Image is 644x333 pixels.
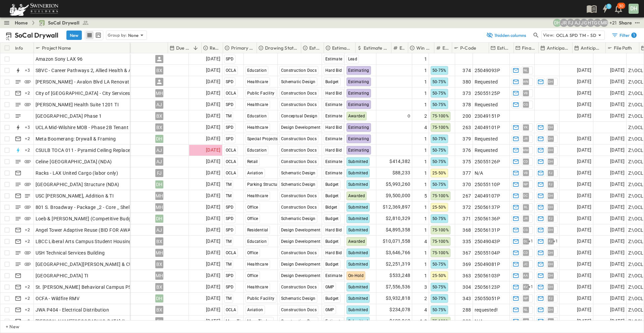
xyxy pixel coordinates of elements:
span: [DATE] [577,192,591,200]
span: Construction Docs [281,148,317,153]
span: OCLA [226,159,236,164]
span: FJ [549,218,553,219]
span: SPD [226,216,234,221]
span: Awarded [348,114,365,118]
div: Gerrad Gerber (gerrad.gerber@swinerton.com) [593,19,601,27]
span: 1 [424,170,427,176]
span: OCLA [226,171,236,175]
a: Home [15,19,28,26]
div: Anthony Jimenez (anthony.jimenez@swinerton.com) [573,19,581,27]
div: AJ [155,146,163,154]
p: + 21 [609,19,616,26]
div: + 3 [23,66,32,74]
span: 75-100% [432,114,449,118]
span: 50-75% [432,79,446,84]
span: $2,810,329 [386,215,411,222]
p: Group by: [108,32,127,39]
span: CD [523,161,528,162]
span: 25056136P [475,215,500,222]
span: [DATE] [610,66,625,74]
span: [DATE] [206,180,220,188]
span: 1 [424,90,427,97]
div: Info [15,39,23,57]
span: [DATE] [206,112,220,120]
span: Healthcare [247,193,268,198]
span: [DATE] [610,203,625,211]
span: Estimating [348,79,369,84]
span: [DATE] [610,169,625,177]
p: Win Probability [416,45,431,51]
span: RL [524,207,528,207]
div: DH [155,215,163,223]
span: $12,369,897 [383,203,410,211]
span: City of [GEOGRAPHIC_DATA] - City Services Building [36,90,149,97]
p: SoCal Drywall [15,31,58,40]
span: [DATE] [577,78,591,86]
span: Estimating [348,125,369,130]
button: kanban view [94,31,102,39]
span: 25-50% [432,205,446,210]
span: [DATE] [206,203,220,211]
span: Submitted [348,159,368,164]
span: Angel Tower Adaptive Reuse (BID FOR AWARD) [36,227,139,233]
span: 375 [463,158,471,165]
span: Healthcare [247,125,268,130]
nav: breadcrumbs [15,19,93,26]
div: Daryll Hayward (daryll.hayward@swinerton.com) [553,19,561,27]
span: Hard Bid [325,148,342,153]
span: 25055110P [475,181,500,188]
p: Estimate Type [309,45,320,51]
h6: 1 [633,33,635,38]
div: DH [629,4,639,14]
h6: 1 [608,4,609,9]
div: + 2 [23,226,32,234]
span: OCLA [226,68,236,73]
span: MM [523,150,529,150]
span: DH [548,127,553,127]
span: Schematic Design [281,216,316,221]
span: Requested [475,101,498,108]
span: Schematic Design [281,79,316,84]
div: 0 [377,111,412,121]
span: Construction Docs [281,205,317,210]
span: Education [247,148,267,153]
span: [DATE] [206,192,220,200]
span: 4 [424,124,427,131]
span: Schematic Design [281,171,316,175]
span: SPD [226,102,234,107]
span: Estimating [348,148,369,153]
span: VB [524,173,528,173]
span: [GEOGRAPHIC_DATA] Phase 1 [36,113,102,119]
span: Submitted [348,182,368,187]
div: MH [155,192,163,200]
a: SoCal Drywall [39,19,89,26]
div: DH [155,180,163,188]
span: Education [247,68,267,73]
span: 5 [424,192,427,199]
div: Owner [109,43,168,53]
span: Design Development [281,125,321,130]
span: 380 [463,78,471,85]
span: [DATE] [577,101,591,108]
span: Budget [325,193,339,198]
span: N/A [475,170,483,176]
p: None [128,32,139,39]
span: [DATE] [610,192,625,200]
span: 1 [424,135,427,142]
span: Bidget [325,205,337,210]
p: Anticipated Finish [581,45,602,51]
span: TM [226,193,232,198]
span: [DATE] [610,89,625,97]
span: SPD [226,228,234,232]
p: Final Reviewer [522,45,535,51]
span: Budget [325,79,339,84]
div: Share [619,19,632,26]
div: + 2 [23,135,32,143]
span: 1 [424,181,427,188]
span: 370 [463,181,471,188]
span: DH [548,150,553,150]
span: [DATE] [206,146,220,154]
span: [DATE] [610,78,625,86]
span: [DATE] [610,112,625,120]
span: Lead [348,57,358,61]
